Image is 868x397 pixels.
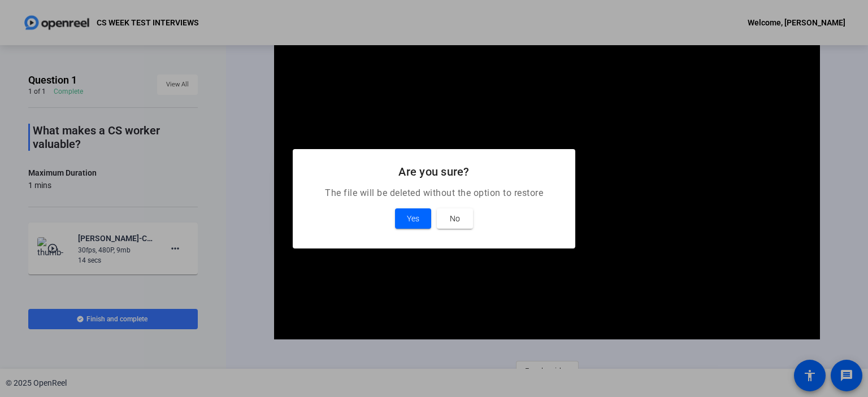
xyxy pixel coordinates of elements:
[437,208,473,229] button: No
[407,212,419,225] span: Yes
[450,212,460,225] span: No
[395,208,431,229] button: Yes
[306,163,562,181] h2: Are you sure?
[306,186,562,200] p: The file will be deleted without the option to restore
